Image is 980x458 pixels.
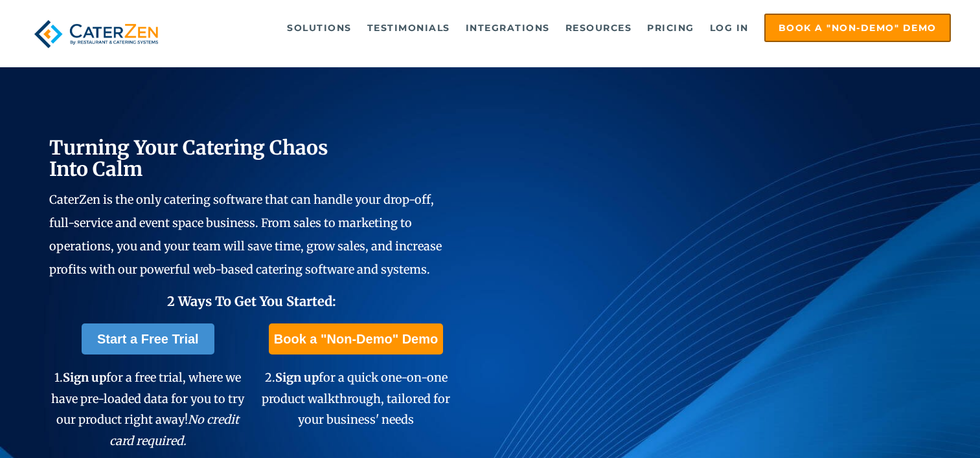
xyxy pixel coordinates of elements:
[865,408,966,444] iframe: Help widget launcher
[49,192,442,277] span: CaterZen is the only catering software that can handle your drop-off, full-service and event spac...
[109,412,240,448] em: No credit card required.
[167,293,336,309] span: 2 Ways To Get You Started:
[187,14,950,42] div: Navigation Menu
[641,15,701,41] a: Pricing
[262,370,450,427] span: 2. for a quick one-on-one product walkthrough, tailored for your business' needs
[764,14,951,42] a: Book a "Non-Demo" Demo
[82,323,214,354] a: Start a Free Trial
[275,370,319,385] span: Sign up
[280,15,358,41] a: Solutions
[63,370,106,385] span: Sign up
[361,15,457,41] a: Testimonials
[29,14,163,54] img: caterzen
[269,323,443,354] a: Book a "Non-Demo" Demo
[49,135,328,181] span: Turning Your Catering Chaos Into Calm
[703,15,755,41] a: Log in
[459,15,556,41] a: Integrations
[51,370,244,448] span: 1. for a free trial, where we have pre-loaded data for you to try our product right away!
[559,15,639,41] a: Resources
